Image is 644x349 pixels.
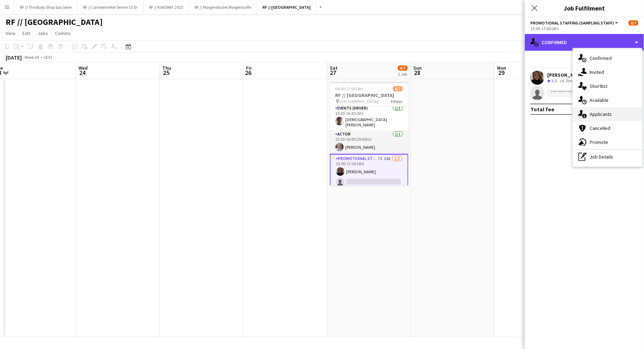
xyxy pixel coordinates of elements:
[79,65,88,71] span: Wed
[23,55,41,60] span: Week 39
[257,0,317,14] button: RF // [GEOGRAPHIC_DATA]
[43,55,53,60] div: CEST
[530,106,554,113] div: Total fee
[590,111,612,117] span: Applicants
[573,150,642,164] div: Job Details
[398,71,407,77] div: 1 Job
[6,30,15,36] span: View
[329,69,338,77] span: 27
[38,30,48,36] span: Jobs
[340,99,379,104] span: [GEOGRAPHIC_DATA]
[335,86,364,91] span: 09:00-17:00 (8h)
[530,20,614,26] span: Promotional Staffing (Sampling Staff)
[14,0,77,14] button: RF // The Body Shop Spa Serie
[330,130,408,154] app-card-role: Actor1/112:30-16:00 (3h30m)[PERSON_NAME]
[6,54,22,61] div: [DATE]
[393,86,403,91] span: 6/7
[143,0,189,14] button: RF // KVADRAT 2025
[330,104,408,130] app-card-role: Events (Driver)1/110:30-16:30 (6h)[DEMOGRAPHIC_DATA][PERSON_NAME]
[330,82,408,186] app-job-card: 09:00-17:00 (8h)6/7RF // [GEOGRAPHIC_DATA] [GEOGRAPHIC_DATA]4 Roles[PERSON_NAME][PERSON_NAME]Even...
[6,17,103,27] h1: RF // [GEOGRAPHIC_DATA]
[330,154,408,189] app-card-role: Promotional Staffing (Sampling Staff)7I13A1/213:00-17:00 (4h)[PERSON_NAME]
[590,55,612,61] span: Confirmed
[77,69,88,77] span: 24
[161,69,171,77] span: 25
[162,65,171,71] span: Thu
[525,4,644,13] h3: Job Fulfilment
[35,29,51,38] a: Jobs
[52,29,74,38] a: Comms
[3,29,18,38] a: View
[590,69,604,75] span: Invited
[77,0,143,14] button: RF // Lambertseter Senter 15 år
[496,69,507,77] span: 29
[20,29,33,38] a: Edit
[530,26,638,31] div: 13:00-17:00 (4h)
[525,34,644,51] div: Confirmed
[246,65,252,71] span: Fri
[189,0,257,14] button: RF // Morgenbladet Morgenkaffe
[590,97,609,103] span: Available
[22,30,30,36] span: Edit
[398,65,408,71] span: 6/7
[530,20,619,26] button: Promotional Staffing (Sampling Staff)
[330,65,338,71] span: Sat
[414,65,422,71] span: Sun
[391,99,403,104] span: 4 Roles
[629,20,638,26] span: 6/7
[55,30,71,36] span: Comms
[590,83,608,89] span: Shortlist
[590,125,610,131] span: Cancelled
[558,78,574,84] div: 14.7km
[547,72,584,78] div: [PERSON_NAME]
[551,78,557,83] span: 3.5
[497,65,507,71] span: Mon
[330,92,408,98] h3: RF // [GEOGRAPHIC_DATA]
[245,69,252,77] span: 26
[590,139,608,145] span: Promote
[413,69,422,77] span: 28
